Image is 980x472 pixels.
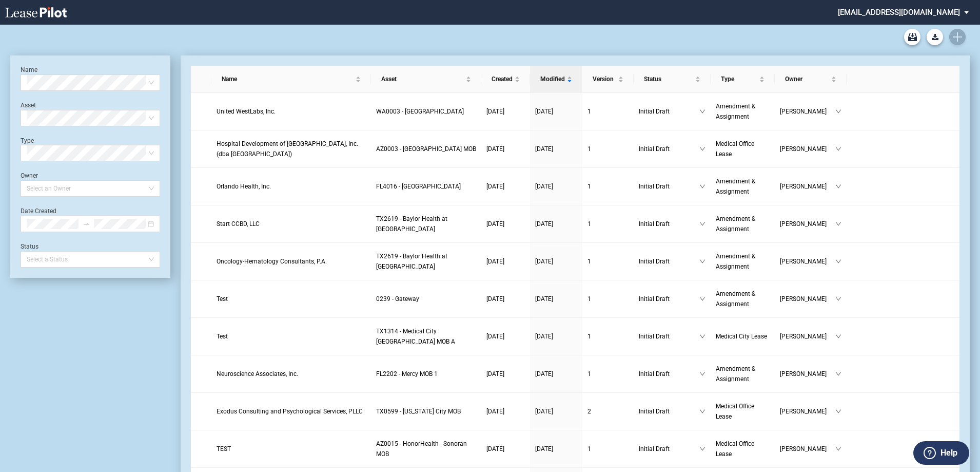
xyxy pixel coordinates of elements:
[699,446,705,452] span: down
[535,220,553,228] span: [DATE]
[217,294,366,304] a: Test
[486,408,504,415] span: [DATE]
[217,139,366,159] a: Hospital Development of [GEOGRAPHIC_DATA], Inc. (dba [GEOGRAPHIC_DATA])
[587,258,591,265] span: 1
[593,74,616,84] span: Version
[217,220,260,228] span: Start CCBD, LLC
[587,256,629,267] a: 1
[716,331,770,342] a: Medical City Lease
[716,251,770,272] a: Amendment & Assignment
[376,144,476,154] a: AZ0003 - [GEOGRAPHIC_DATA] MOB
[21,207,56,215] label: Date Created
[587,445,591,452] span: 1
[639,106,699,117] span: Initial Draft
[716,290,755,308] span: Amendment & Assignment
[217,258,327,265] span: Oncology-Hematology Consultants, P.A.
[381,74,464,84] span: Asset
[780,369,835,379] span: [PERSON_NAME]
[587,108,591,115] span: 1
[83,220,90,228] span: swap-right
[587,144,629,154] a: 1
[486,144,525,154] a: [DATE]
[535,445,553,452] span: [DATE]
[486,183,504,190] span: [DATE]
[486,444,525,454] a: [DATE]
[486,370,504,377] span: [DATE]
[540,74,565,84] span: Modified
[535,369,577,379] a: [DATE]
[535,181,577,192] a: [DATE]
[716,176,770,197] a: Amendment & Assignment
[699,371,705,377] span: down
[927,29,943,45] button: Download Blank Form
[780,331,835,342] span: [PERSON_NAME]
[376,328,455,345] span: TX1314 - Medical City Dallas MOB A
[582,66,634,93] th: Version
[634,66,711,93] th: Status
[716,103,755,120] span: Amendment & Assignment
[486,258,504,265] span: [DATE]
[835,221,841,227] span: down
[21,66,37,73] label: Name
[376,326,476,347] a: TX1314 - Medical City [GEOGRAPHIC_DATA] MOB A
[835,146,841,152] span: down
[376,145,476,153] span: AZ0003 - Palm Valley MOB
[222,74,354,84] span: Name
[835,371,841,377] span: down
[587,333,591,340] span: 1
[587,219,629,229] a: 1
[376,439,476,459] a: AZ0015 - HonorHealth - Sonoran MOB
[639,331,699,342] span: Initial Draft
[211,66,371,93] th: Name
[780,181,835,192] span: [PERSON_NAME]
[639,294,699,304] span: Initial Draft
[835,333,841,339] span: down
[486,106,525,117] a: [DATE]
[716,101,770,122] a: Amendment & Assignment
[535,444,577,454] a: [DATE]
[535,145,553,153] span: [DATE]
[486,108,504,115] span: [DATE]
[913,441,969,465] button: Help
[376,295,419,303] span: 0239 - Gateway
[716,401,770,422] a: Medical Office Lease
[217,183,271,190] span: Orlando Health, Inc.
[940,446,957,460] label: Help
[376,369,476,379] a: FL2202 - Mercy MOB 1
[217,106,366,117] a: United WestLabs, Inc.
[587,183,591,190] span: 1
[217,406,366,417] a: Exodus Consulting and Psychological Services, PLLC
[699,408,705,414] span: down
[716,140,754,158] span: Medical Office Lease
[835,183,841,190] span: down
[486,145,504,153] span: [DATE]
[535,294,577,304] a: [DATE]
[486,295,504,303] span: [DATE]
[486,406,525,417] a: [DATE]
[217,181,366,192] a: Orlando Health, Inc.
[904,29,920,45] a: Archive
[716,403,754,420] span: Medical Office Lease
[535,370,553,377] span: [DATE]
[530,66,582,93] th: Modified
[376,251,476,272] a: TX2619 - Baylor Health at [GEOGRAPHIC_DATA]
[535,295,553,303] span: [DATE]
[587,331,629,342] a: 1
[535,406,577,417] a: [DATE]
[639,256,699,267] span: Initial Draft
[217,408,363,415] span: Exodus Consulting and Psychological Services, PLLC
[217,445,231,452] span: TEST
[535,258,553,265] span: [DATE]
[217,140,358,158] span: Hospital Development of West Phoenix, Inc. (dba West Abrazo Campus)
[716,289,770,309] a: Amendment & Assignment
[486,181,525,192] a: [DATE]
[486,331,525,342] a: [DATE]
[587,406,629,417] a: 2
[835,408,841,414] span: down
[699,146,705,152] span: down
[639,369,699,379] span: Initial Draft
[486,294,525,304] a: [DATE]
[780,444,835,454] span: [PERSON_NAME]
[376,406,476,417] a: TX0599 - [US_STATE] City MOB
[639,406,699,417] span: Initial Draft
